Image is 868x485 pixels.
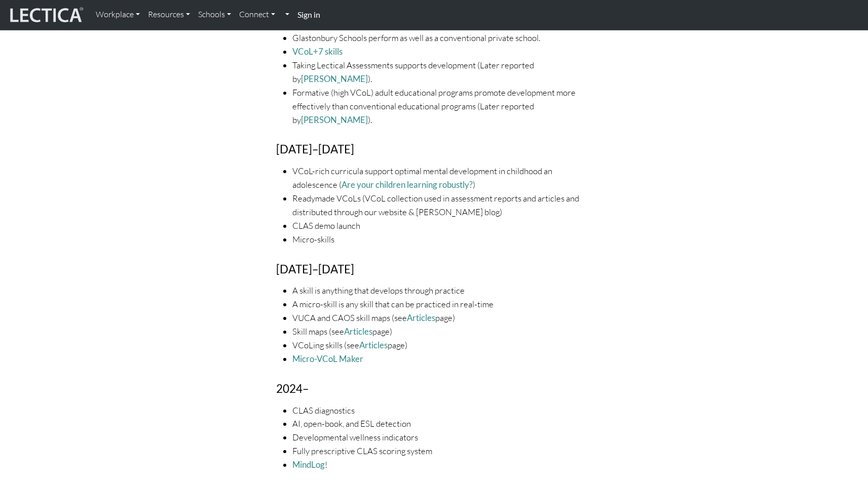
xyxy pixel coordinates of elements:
li: Glastonbury Schools perform as well as a conventional private school. [292,31,592,45]
img: lecticalive [8,6,84,25]
a: Articles [359,340,388,350]
a: Sign in [293,4,324,26]
li: VCoL-rich curricula support optimal mental development in childhood an adolescence ( ) [292,165,592,192]
li: Taking Lectical Assessments supports development (Later reported by ). [292,59,592,86]
li: Formative (high VCoL) adult educational programs promote development more effectively than conven... [292,86,592,127]
a: Micro-VCoL Maker [292,353,363,364]
a: Articles [407,312,435,323]
li: AI, open-book, and ESL detection [292,417,592,431]
a: [PERSON_NAME] [301,73,368,84]
li: Developmental wellness indicators [292,431,592,444]
a: Are your children learning robustly? [342,179,473,190]
a: VCoL+7 skills [292,46,343,57]
a: [PERSON_NAME] [301,114,368,125]
li: VCoLing skills (see page) [292,339,592,352]
li: Micro-skills [292,233,592,247]
a: Schools [194,4,235,25]
strong: Sign in [297,10,320,19]
a: Connect [235,4,279,25]
li: A micro-skill is any skill that can be practiced in real-time [292,298,592,311]
li: CLAS diagnostics [292,404,592,418]
h4: [DATE]–[DATE] [276,263,592,276]
li: A skill is anything that develops through practice [292,284,592,298]
a: MindLog [292,459,325,470]
h4: [DATE]–[DATE] [276,143,592,156]
a: Articles [344,326,372,337]
a: Workplace [92,4,144,25]
li: Readymade VCoLs (VCoL collection used in assessment reports and articles and distributed through ... [292,192,592,219]
li: CLAS demo launch [292,219,592,233]
h4: 2024– [276,382,592,396]
li: Skill maps (see page) [292,325,592,339]
li: VUCA and CAOS skill maps (see page) [292,311,592,325]
a: Resources [144,4,194,25]
li: Fully prescriptive CLAS scoring system [292,444,592,458]
li: ! [292,458,592,472]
